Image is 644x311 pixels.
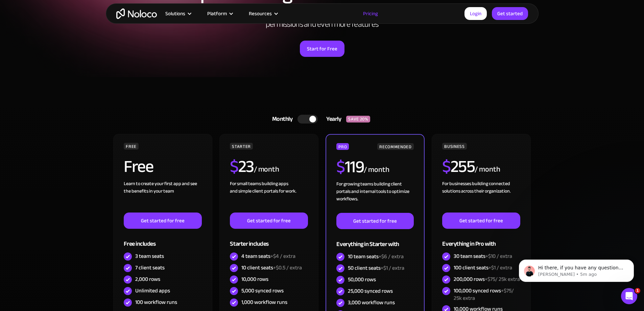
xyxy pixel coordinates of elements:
[157,9,199,18] div: Solutions
[241,298,287,306] div: 1,000 workflow runs
[273,263,302,273] span: +$0.5 / extra
[135,264,165,271] div: 7 client seats
[336,213,413,229] a: Get started for free
[485,274,520,284] span: +$75/ 25k extra
[199,9,240,18] div: Platform
[348,287,393,295] div: 25,000 synced rows
[509,245,644,293] iframe: Intercom notifications message
[135,287,170,294] div: Unlimited apps
[230,180,308,213] div: For small teams building apps and simple client portals for work. ‍
[230,151,238,182] span: $
[241,275,268,283] div: 10,000 rows
[485,251,512,261] span: +$10 / extra
[241,252,295,260] div: 4 team seats
[249,9,272,18] div: Resources
[442,143,467,150] div: BUSINESS
[454,286,514,303] span: +$75/ 25k extra
[230,229,308,251] div: Starter includes
[336,158,364,175] h2: 119
[240,9,285,18] div: Resources
[381,263,404,273] span: +$1 / extra
[454,252,512,260] div: 30 team seats
[135,275,160,283] div: 2,000 rows
[454,264,512,271] div: 100 client seats
[336,151,345,183] span: $
[124,213,201,229] a: Get started for free
[230,158,254,175] h2: 23
[230,143,253,150] div: STARTER
[442,180,520,213] div: For businesses building connected solutions across their organization. ‍
[346,116,370,123] div: SAVE 20%
[207,9,227,18] div: Platform
[300,41,344,57] a: Start for Free
[377,143,413,150] div: RECOMMENDED
[124,158,153,175] h2: Free
[230,213,308,229] a: Get started for free
[348,264,404,272] div: 50 client seats
[442,229,520,251] div: Everything in Pro with
[270,251,295,261] span: +$4 / extra
[442,158,475,175] h2: 255
[355,9,386,18] a: Pricing
[464,7,487,20] a: Login
[364,164,389,175] div: / month
[135,298,177,306] div: 100 workflow runs
[348,276,376,283] div: 50,000 rows
[336,180,413,213] div: For growing teams building client portals and internal tools to optimize workflows.
[635,288,640,293] span: 1
[241,264,302,271] div: 10 client seats
[124,180,201,213] div: Learn to create your first app and see the benefits in your team ‍
[442,213,520,229] a: Get started for free
[254,164,279,175] div: / month
[116,8,157,19] a: home
[475,164,500,175] div: / month
[135,252,164,260] div: 3 team seats
[348,253,404,260] div: 10 team seats
[124,143,139,150] div: FREE
[379,251,404,262] span: +$6 / extra
[318,114,346,124] div: Yearly
[165,9,185,18] div: Solutions
[124,229,201,251] div: Free includes
[621,288,637,304] iframe: Intercom live chat
[264,114,298,124] div: Monthly
[241,287,284,294] div: 5,000 synced rows
[454,287,520,302] div: 100,000 synced rows
[492,7,528,20] a: Get started
[442,151,451,182] span: $
[488,263,512,273] span: +$1 / extra
[454,275,520,283] div: 200,000 rows
[336,229,413,251] div: Everything in Starter with
[187,10,457,29] h2: Use Noloco for Free. Upgrade to increase record limits, enable data sources, enhance permissions ...
[348,299,395,306] div: 3,000 workflow runs
[336,143,349,150] div: PRO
